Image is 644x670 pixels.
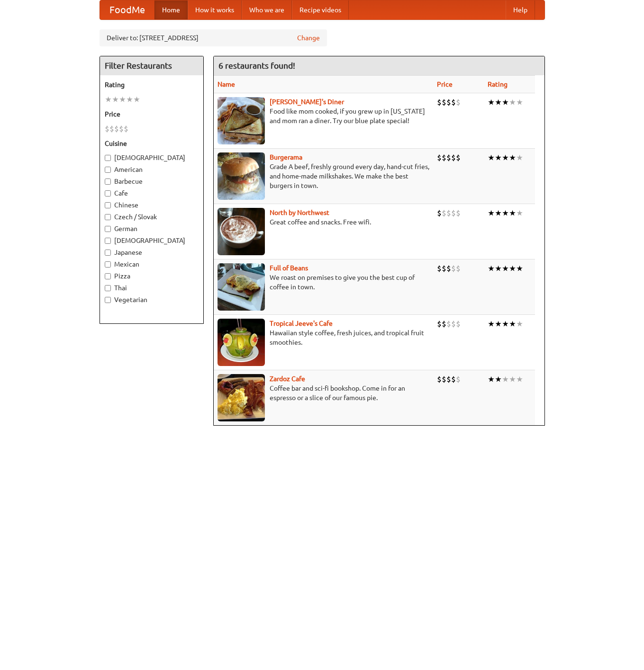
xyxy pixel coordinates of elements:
[105,238,111,244] input: [DEMOGRAPHIC_DATA]
[105,109,199,119] h5: Price
[509,97,516,107] li: ★
[100,29,327,46] div: Deliver to: [STREET_ADDRESS]
[446,319,451,329] li: $
[502,374,509,384] li: ★
[119,94,126,105] li: ★
[495,374,502,384] li: ★
[451,263,456,274] li: $
[218,107,429,125] p: Food like mom cooked, if you grew up in [US_STATE] and mom ran a diner. Try our blue plate special!
[218,80,235,88] a: Name
[488,374,495,384] li: ★
[105,297,111,303] input: Vegetarian
[105,224,199,233] label: German
[509,374,516,384] li: ★
[105,248,199,257] label: Japanese
[218,208,265,255] img: north.jpg
[100,56,203,75] h4: Filter Restaurants
[488,208,495,218] li: ★
[105,283,199,293] label: Thai
[451,152,456,163] li: $
[218,273,429,292] p: We roast on premises to give you the best cup of coffee in town.
[495,152,502,163] li: ★
[516,152,523,163] li: ★
[509,319,516,329] li: ★
[437,374,442,384] li: $
[442,263,446,274] li: $
[218,374,265,421] img: zardoz.jpg
[456,263,461,274] li: $
[495,97,502,107] li: ★
[495,263,502,274] li: ★
[124,124,128,134] li: $
[218,162,429,190] p: Grade A beef, freshly ground every day, hand-cut fries, and home-made milkshakes. We make the bes...
[516,319,523,329] li: ★
[270,320,333,327] b: Tropical Jeeve's Cafe
[270,264,308,272] a: Full of Beans
[456,152,461,163] li: $
[154,0,188,19] a: Home
[105,202,111,208] input: Chinese
[105,200,199,210] label: Chinese
[456,374,461,384] li: $
[105,190,111,197] input: Cafe
[100,0,154,19] a: FoodMe
[270,209,329,216] a: North by Northwest
[516,208,523,218] li: ★
[488,319,495,329] li: ★
[105,165,199,174] label: American
[446,263,451,274] li: $
[119,124,124,134] li: $
[218,217,429,227] p: Great coffee and snacks. Free wifi.
[218,328,429,347] p: Hawaiian style coffee, fresh juices, and tropical fruit smoothies.
[105,188,199,198] label: Cafe
[446,97,451,107] li: $
[502,319,509,329] li: ★
[218,152,265,200] img: burgerama.jpg
[270,375,305,383] b: Zardoz Cafe
[442,319,446,329] li: $
[109,124,114,134] li: $
[105,261,111,268] input: Mexican
[112,94,119,105] li: ★
[105,139,199,148] h5: Cuisine
[105,250,111,256] input: Japanese
[270,98,344,106] a: [PERSON_NAME]'s Diner
[437,152,442,163] li: $
[502,97,509,107] li: ★
[105,271,199,281] label: Pizza
[502,208,509,218] li: ★
[446,374,451,384] li: $
[509,208,516,218] li: ★
[297,33,320,43] a: Change
[105,295,199,304] label: Vegetarian
[516,374,523,384] li: ★
[451,97,456,107] li: $
[516,97,523,107] li: ★
[446,208,451,218] li: $
[105,80,199,89] h5: Rating
[451,374,456,384] li: $
[218,384,429,402] p: Coffee bar and sci-fi bookshop. Come in for an espresso or a slice of our famous pie.
[488,263,495,274] li: ★
[218,97,265,144] img: sallys.jpg
[502,152,509,163] li: ★
[105,155,111,161] input: [DEMOGRAPHIC_DATA]
[105,212,199,222] label: Czech / Slovak
[488,80,508,88] a: Rating
[446,152,451,163] li: $
[133,94,140,105] li: ★
[437,263,442,274] li: $
[105,179,111,185] input: Barbecue
[456,319,461,329] li: $
[105,94,112,105] li: ★
[126,94,133,105] li: ★
[270,153,302,161] a: Burgerama
[516,263,523,274] li: ★
[218,319,265,366] img: jeeves.jpg
[502,263,509,274] li: ★
[105,124,109,134] li: $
